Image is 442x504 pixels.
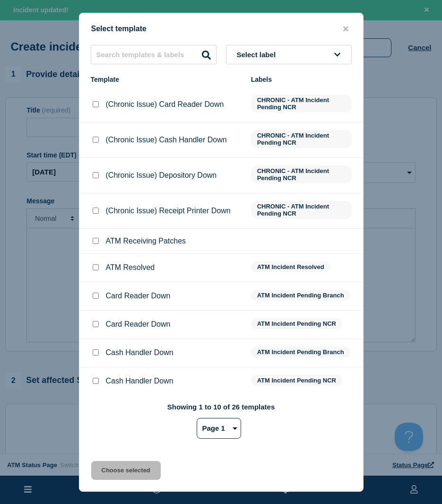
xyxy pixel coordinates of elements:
input: (Chronic Issue) Cash Handler Down checkbox [93,137,99,143]
span: CHRONIC - ATM Incident Pending NCR [251,165,352,183]
input: Cash Handler Down checkbox [93,378,99,384]
p: (Chronic Issue) Cash Handler Down [106,136,227,144]
p: (Chronic Issue) Depository Down [106,171,217,180]
input: (Chronic Issue) Card Reader Down checkbox [93,101,99,107]
input: (Chronic Issue) Depository Down checkbox [93,172,99,178]
p: (Chronic Issue) Card Reader Down [106,100,224,109]
span: CHRONIC - ATM Incident Pending NCR [251,95,352,113]
p: ATM Resolved [106,263,155,272]
input: Cash Handler Down checkbox [93,349,99,356]
p: Cash Handler Down [106,377,173,385]
input: ATM Receiving Patches checkbox [93,238,99,244]
p: Showing 1 to 10 of 26 templates [167,403,275,411]
span: ATM Incident Pending Branch [251,290,350,301]
span: CHRONIC - ATM Incident Pending NCR [251,130,352,148]
p: Card Reader Down [106,292,171,300]
div: Select template [79,25,363,34]
p: ATM Receiving Patches [106,237,186,245]
span: CHRONIC - ATM Incident Pending NCR [251,201,352,219]
button: Choose selected [91,461,161,480]
button: Select label [226,45,352,64]
input: (Chronic Issue) Receipt Printer Down checkbox [93,208,99,214]
span: Select label [237,51,280,59]
div: Template [91,76,242,83]
input: ATM Resolved checkbox [93,264,99,270]
p: Card Reader Down [106,320,171,329]
input: Search templates & labels [91,45,217,64]
span: ATM Incident Pending Branch [251,347,350,357]
p: (Chronic Issue) Receipt Printer Down [106,207,231,215]
div: Labels [251,76,352,83]
input: Card Reader Down checkbox [93,321,99,327]
span: ATM Incident Pending NCR [251,318,342,329]
span: ATM Incident Pending NCR [251,375,342,386]
button: close button [340,25,351,34]
input: Card Reader Down checkbox [93,293,99,299]
p: Cash Handler Down [106,348,173,357]
span: ATM Incident Resolved [251,261,330,272]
